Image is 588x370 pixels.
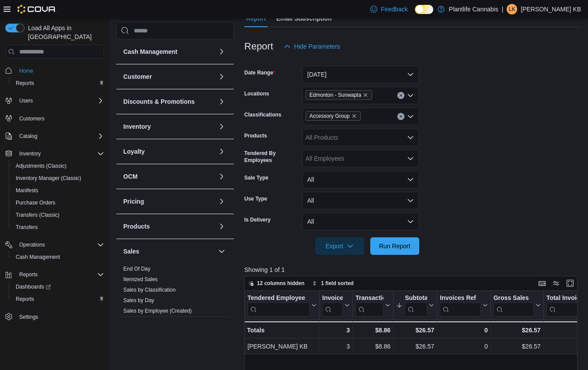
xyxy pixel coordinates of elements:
[315,237,364,255] button: Export
[493,325,540,335] div: $26.57
[123,72,215,81] button: Customer
[9,251,108,263] button: Cash Management
[355,294,390,317] button: Transaction Average
[123,307,192,314] span: Sales by Employee (Created)
[123,276,158,282] a: Itemized Sales
[12,78,104,88] span: Reports
[216,121,227,132] button: Inventory
[16,199,56,206] span: Purchase Orders
[2,148,108,160] button: Inventory
[302,171,419,188] button: All
[19,241,45,248] span: Operations
[565,278,575,289] button: Enter fullscreen
[322,294,343,303] div: Invoices Sold
[16,312,42,322] a: Settings
[19,133,37,140] span: Catalog
[216,46,227,57] button: Cash Management
[123,47,215,56] button: Cash Management
[244,132,267,139] label: Products
[244,265,581,274] p: Showing 1 of 1
[123,147,145,156] h3: Loyalty
[381,5,407,14] span: Feedback
[493,294,533,303] div: Gross Sales
[16,66,37,76] a: Home
[12,210,104,220] span: Transfers (Classic)
[16,113,104,124] span: Customers
[551,278,561,289] button: Display options
[9,77,108,89] button: Reports
[123,122,215,131] button: Inventory
[509,4,515,14] span: LK
[12,185,104,196] span: Manifests
[12,173,104,183] span: Inventory Manager (Classic)
[9,293,108,305] button: Reports
[12,161,104,171] span: Adjustments (Classic)
[440,341,487,352] div: 0
[306,111,361,121] span: Accessory Group
[123,276,158,283] span: Itemized Sales
[16,269,41,280] button: Reports
[2,112,108,125] button: Customers
[16,113,48,124] a: Customers
[537,278,547,289] button: Keyboard shortcuts
[310,91,362,99] span: Edmonton - Sunwapta
[244,195,267,202] label: Use Type
[415,14,415,14] span: Dark Mode
[351,113,357,119] button: Remove Accessory Group from selection in this group
[16,254,60,261] span: Cash Management
[16,95,36,106] button: Users
[19,67,33,74] span: Home
[123,172,215,181] button: OCM
[355,341,390,352] div: $8.86
[123,222,150,231] h3: Products
[16,240,104,250] span: Operations
[9,172,108,184] button: Inventory Manager (Classic)
[244,69,275,76] label: Date Range
[396,325,434,335] div: $26.57
[407,92,414,99] button: Open list of options
[16,131,41,141] button: Catalog
[12,185,42,196] a: Manifests
[2,130,108,142] button: Catalog
[123,247,139,256] h3: Sales
[216,71,227,82] button: Customer
[216,246,227,257] button: Sales
[521,4,581,14] p: [PERSON_NAME] KB
[322,294,350,317] button: Invoices Sold
[123,172,138,181] h3: OCM
[16,95,104,106] span: Users
[16,148,104,159] span: Inventory
[17,5,56,14] img: Cova
[397,113,404,120] button: Clear input
[440,325,487,335] div: 0
[302,192,419,209] button: All
[12,294,104,304] span: Reports
[9,197,108,209] button: Purchase Orders
[216,171,227,182] button: OCM
[407,134,414,141] button: Open list of options
[2,268,108,281] button: Reports
[16,162,66,169] span: Adjustments (Classic)
[16,65,104,76] span: Home
[322,294,343,317] div: Invoices Sold
[12,222,41,233] a: Transfers
[123,147,215,156] button: Loyalty
[12,252,63,262] a: Cash Management
[123,286,176,293] span: Sales by Classification
[247,341,317,352] div: [PERSON_NAME] KB
[257,280,305,287] span: 12 columns hidden
[123,297,154,303] a: Sales by Day
[123,247,215,256] button: Sales
[494,341,541,352] div: $26.57
[123,97,215,106] button: Discounts & Promotions
[440,294,480,303] div: Invoices Ref
[247,294,310,317] div: Tendered Employee
[493,294,533,317] div: Gross Sales
[12,222,104,233] span: Transfers
[2,64,108,77] button: Home
[19,150,41,157] span: Inventory
[244,150,299,164] label: Tendered By Employees
[216,221,227,232] button: Products
[321,280,354,287] span: 1 field sorted
[294,42,340,51] span: Hide Parameters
